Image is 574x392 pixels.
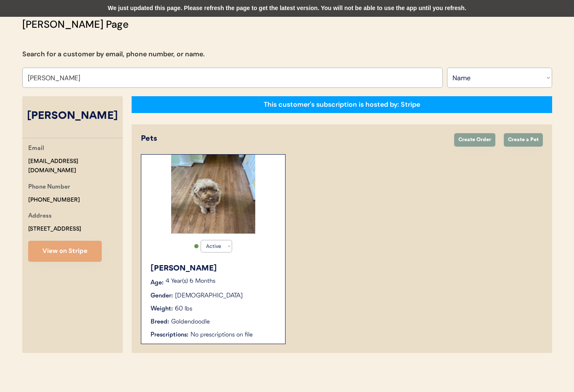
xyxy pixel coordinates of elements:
div: Prescriptions: [151,331,188,339]
div: Search for a customer by email, phone number, or name. [22,49,205,59]
div: Address [28,211,52,222]
button: Create a Pet [504,133,543,147]
div: [EMAIL_ADDRESS][DOMAIN_NAME] [28,157,123,176]
div: Weight: [151,305,173,313]
img: https%3A%2F%2Fb1fdecc9f5d32684efbb068259a22d3b.cdn.bubble.io%2Ff1759244053962x561002814162443700%... [171,155,255,234]
div: [PERSON_NAME] Page [22,17,129,32]
p: 4 Year(s) 6 Months [166,279,277,284]
div: Gender: [151,292,173,300]
div: Breed: [151,318,169,326]
input: Search by name [22,68,443,88]
div: This customer's subscription is hosted by: Stripe [264,100,420,109]
div: Pets [141,133,446,145]
div: [DEMOGRAPHIC_DATA] [175,292,243,300]
div: [PERSON_NAME] [22,108,123,124]
div: 60 lbs [175,305,192,313]
div: [PERSON_NAME] [151,263,277,274]
div: Phone Number [28,182,70,193]
div: No prescriptions on file [190,331,277,339]
button: View on Stripe [28,241,102,262]
div: [PHONE_NUMBER] [28,195,80,205]
button: Create Order [454,133,495,147]
div: [STREET_ADDRESS] [28,224,81,234]
div: Email [28,144,44,154]
div: Goldendoodle [171,318,210,326]
div: Age: [151,279,164,287]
